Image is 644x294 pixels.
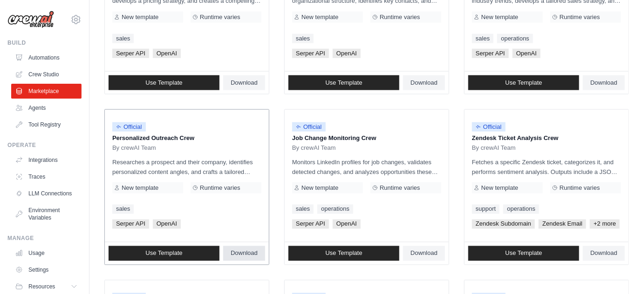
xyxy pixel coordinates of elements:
a: Download [583,75,625,90]
p: Zendesk Ticket Analysis Crew [472,134,621,143]
a: Use Template [468,75,579,90]
span: Zendesk Email [539,220,586,229]
a: Settings [11,262,82,277]
a: support [472,205,500,214]
div: Operate [7,141,82,149]
a: Environment Variables [11,203,82,225]
a: Use Template [109,246,219,261]
a: Marketplace [11,84,82,99]
span: Download [411,79,438,87]
span: Runtime varies [560,13,600,21]
span: New template [301,184,338,192]
a: Automations [11,50,82,65]
span: Runtime varies [200,184,240,192]
a: Use Template [468,246,579,261]
span: Use Template [325,250,362,257]
a: Download [403,75,445,90]
span: By crewAI Team [472,144,516,152]
span: New template [122,184,158,192]
p: Personalized Outreach Crew [112,134,261,143]
span: Official [472,122,506,132]
a: sales [292,34,314,43]
span: Use Template [505,79,542,87]
span: OpenAI [153,49,181,58]
span: OpenAI [333,220,361,229]
a: Integrations [11,153,82,167]
span: Download [590,250,617,257]
span: Use Template [145,79,182,87]
a: Download [583,246,625,261]
span: +2 more [590,220,620,229]
a: sales [292,205,314,214]
span: Use Template [505,250,542,257]
a: operations [503,205,539,214]
div: Build [7,39,82,47]
a: Use Template [288,75,399,90]
span: Use Template [145,250,182,257]
a: Crew Studio [11,67,82,82]
span: OpenAI [153,220,181,229]
span: Download [231,79,258,87]
span: Runtime varies [560,184,600,192]
span: OpenAI [333,49,361,58]
a: sales [472,34,493,43]
span: Official [292,122,326,132]
span: Serper API [292,220,329,229]
p: Fetches a specific Zendesk ticket, categorizes it, and performs sentiment analysis. Outputs inclu... [472,157,621,177]
span: Zendesk Subdomain [472,220,535,229]
p: Job Change Monitoring Crew [292,134,441,143]
span: Download [231,250,258,257]
a: operations [497,34,533,43]
span: Serper API [472,49,509,58]
span: Use Template [325,79,362,87]
a: sales [112,205,134,214]
span: New template [122,13,158,21]
a: Download [223,246,265,261]
span: Serper API [112,49,149,58]
button: Resources [11,279,82,294]
span: Resources [28,283,55,290]
span: Download [411,250,438,257]
a: Download [223,75,265,90]
a: Agents [11,100,82,115]
div: Manage [7,234,82,242]
p: Researches a prospect and their company, identifies personalized content angles, and crafts a tai... [112,157,261,177]
img: Logo [7,11,54,28]
span: Download [590,79,617,87]
a: Traces [11,169,82,184]
span: By crewAI Team [112,144,156,152]
a: sales [112,34,134,43]
span: New template [481,184,518,192]
span: Serper API [292,49,329,58]
span: Serper API [112,220,149,229]
span: By crewAI Team [292,144,336,152]
span: Official [112,122,146,132]
p: Monitors LinkedIn profiles for job changes, validates detected changes, and analyzes opportunitie... [292,157,441,177]
a: LLM Connections [11,186,82,201]
span: New template [481,13,518,21]
span: OpenAI [513,49,541,58]
span: Runtime varies [200,13,240,21]
a: operations [317,205,353,214]
span: Runtime varies [380,13,420,21]
span: New template [301,13,338,21]
a: Use Template [288,246,399,261]
a: Usage [11,246,82,261]
a: Use Template [109,75,219,90]
a: Download [403,246,445,261]
span: Runtime varies [380,184,420,192]
a: Tool Registry [11,117,82,132]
